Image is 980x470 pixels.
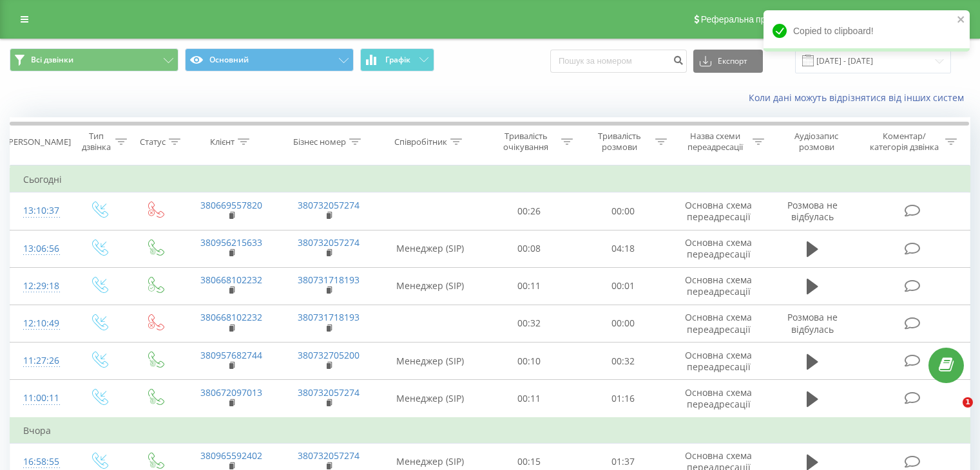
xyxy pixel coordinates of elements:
[23,348,57,373] div: 11:27:26
[764,10,970,52] div: Copied to clipboard!
[23,386,57,411] div: 11:00:11
[669,343,767,380] td: Основна схема переадресації
[298,386,360,399] a: 380732057274
[494,131,559,153] div: Тривалість очікування
[483,305,576,342] td: 00:32
[483,343,576,380] td: 00:10
[682,131,749,153] div: Назва схеми переадресації
[200,349,262,361] a: 380957682744
[576,193,669,230] td: 00:00
[576,267,669,305] td: 00:01
[394,136,447,147] div: Співробітник
[23,311,57,336] div: 12:10:49
[669,267,767,305] td: Основна схема переадресації
[81,131,111,153] div: Тип дзвінка
[298,349,360,361] a: 380732705200
[200,274,262,286] a: 380668102232
[200,311,262,323] a: 380668102232
[140,136,166,147] div: Статус
[385,55,410,64] span: Графік
[378,267,483,305] td: Менеджер (SIP)
[693,50,763,73] button: Експорт
[298,274,360,286] a: 380731718193
[23,198,57,223] div: 13:10:37
[298,236,360,249] a: 380732057274
[293,136,346,147] div: Бізнес номер
[185,48,354,71] button: Основний
[749,91,970,104] a: Коли дані можуть відрізнятися вiд інших систем
[298,311,360,323] a: 380731718193
[31,55,73,65] span: Всі дзвінки
[200,236,262,249] a: 380956215633
[669,380,767,418] td: Основна схема переадресації
[200,199,262,211] a: 380669557820
[867,131,942,153] div: Коментар/категорія дзвінка
[210,136,235,147] div: Клієнт
[787,311,838,335] span: Розмова не відбулась
[200,449,262,462] a: 380965592402
[6,136,71,147] div: [PERSON_NAME]
[23,236,57,261] div: 13:06:56
[550,50,687,73] input: Пошук за номером
[200,386,262,399] a: 380672097013
[483,267,576,305] td: 00:11
[787,199,838,223] span: Розмова не відбулась
[669,230,767,267] td: Основна схема переадресації
[298,199,360,211] a: 380732057274
[576,230,669,267] td: 04:18
[576,305,669,342] td: 00:00
[588,131,652,153] div: Тривалість розмови
[576,380,669,418] td: 01:16
[483,380,576,418] td: 00:11
[483,230,576,267] td: 00:08
[701,14,796,24] span: Реферальна програма
[378,230,483,267] td: Менеджер (SIP)
[957,14,966,26] button: close
[10,48,178,71] button: Всі дзвінки
[378,343,483,380] td: Менеджер (SIP)
[936,397,967,428] iframe: Intercom live chat
[360,48,434,71] button: Графік
[10,418,970,444] td: Вчора
[779,131,854,153] div: Аудіозапис розмови
[10,167,970,193] td: Сьогодні
[963,397,973,408] span: 1
[23,274,57,299] div: 12:29:18
[669,193,767,230] td: Основна схема переадресації
[483,193,576,230] td: 00:26
[378,380,483,418] td: Менеджер (SIP)
[576,343,669,380] td: 00:32
[298,449,360,462] a: 380732057274
[669,305,767,342] td: Основна схема переадресації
